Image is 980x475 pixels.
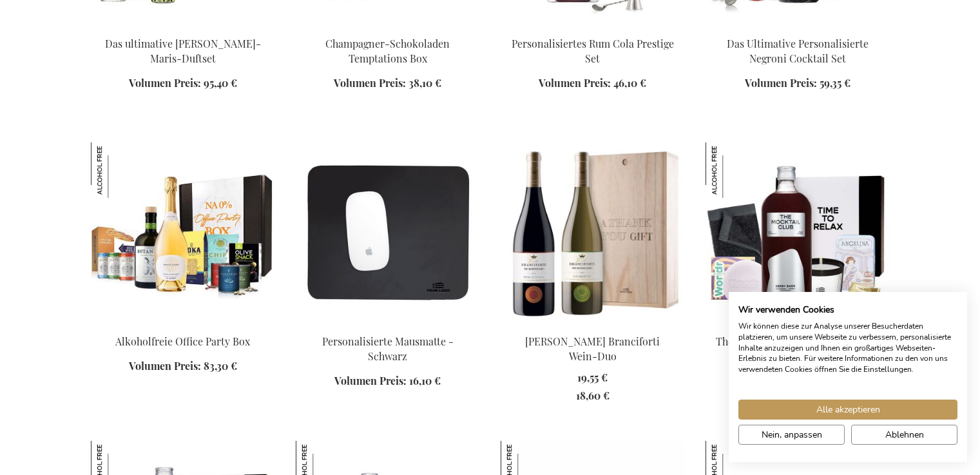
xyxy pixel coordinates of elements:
[334,76,441,91] a: Volumen Preis: 38,10 €
[296,20,480,32] a: Champagne Chocolate Temptations Box
[745,76,817,90] span: Volumen Preis:
[576,389,610,403] a: 18,60 €
[91,142,146,198] img: Alkoholfreie Office Party Box
[716,334,879,348] a: The Mocktail Club Luxus Relax Box
[501,142,685,323] img: Feudi Bordonaro Branciforti Wine Duo
[613,76,646,90] span: 46,10 €
[91,20,275,32] a: The Ultimate Marie-Stella-Maris Fragrance Set
[501,318,685,330] a: Feudi Bordonaro Branciforti Wine Duo
[738,400,957,420] button: Akzeptieren Sie alle cookies
[727,37,869,65] a: Das Ultimative Personalisierte Negroni Cocktail Set
[851,425,957,445] button: Alle verweigern cookies
[885,428,924,441] span: Ablehnen
[738,304,957,316] h2: Wir verwenden Cookies
[745,76,850,91] a: Volumen Preis: 59,35 €
[129,76,201,90] span: Volumen Preis:
[296,318,480,330] a: Personalised Leather Mouse Pad - Black
[91,142,275,323] img: Non-Alcoholic Office Party Box
[706,142,890,323] img: The Mocktail Club Luxury Relax Box
[334,374,441,389] a: Volumen Preis: 16,10 €
[129,359,201,373] span: Volumen Preis:
[204,359,237,373] span: 83,30 €
[706,20,890,32] a: The Ultimate Personalized Negroni Cocktail Set
[816,403,880,416] span: Alle akzeptieren
[706,318,890,330] a: The Mocktail Club Luxury Relax Box The Mocktail Club Luxus Relax Box
[105,37,261,65] a: Das ultimative [PERSON_NAME]-Maris-Duftset
[129,359,237,374] a: Volumen Preis: 83,30 €
[334,374,407,387] span: Volumen Preis:
[409,374,441,387] span: 16,10 €
[738,321,957,375] p: Wir können diese zur Analyse unserer Besucherdaten platzieren, um unsere Webseite zu verbessern, ...
[577,371,608,384] span: 19,55 €
[408,76,441,90] span: 38,10 €
[322,334,454,363] a: Personalisierte Mausmatte - Schwarz
[129,76,237,91] a: Volumen Preis: 95,40 €
[115,334,250,348] a: Alkoholfreie Office Party Box
[296,142,480,323] img: Personalised Leather Mouse Pad - Black
[325,37,450,65] a: Champagner-Schokoladen Temptations Box
[501,20,685,32] a: Personalised Rum Cola Prestige Set
[706,142,761,198] img: The Mocktail Club Luxus Relax Box
[576,389,610,402] span: 18,60 €
[762,428,822,441] span: Nein, anpassen
[539,76,646,91] a: Volumen Preis: 46,10 €
[820,76,850,90] span: 59,35 €
[334,76,406,90] span: Volumen Preis:
[91,318,275,330] a: Non-Alcoholic Office Party Box Alkoholfreie Office Party Box
[539,76,611,90] span: Volumen Preis:
[512,37,674,65] a: Personalisiertes Rum Cola Prestige Set
[738,425,845,445] button: cookie Einstellungen anpassen
[525,334,660,363] a: [PERSON_NAME] Branciforti Wein-Duo
[204,76,237,90] span: 95,40 €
